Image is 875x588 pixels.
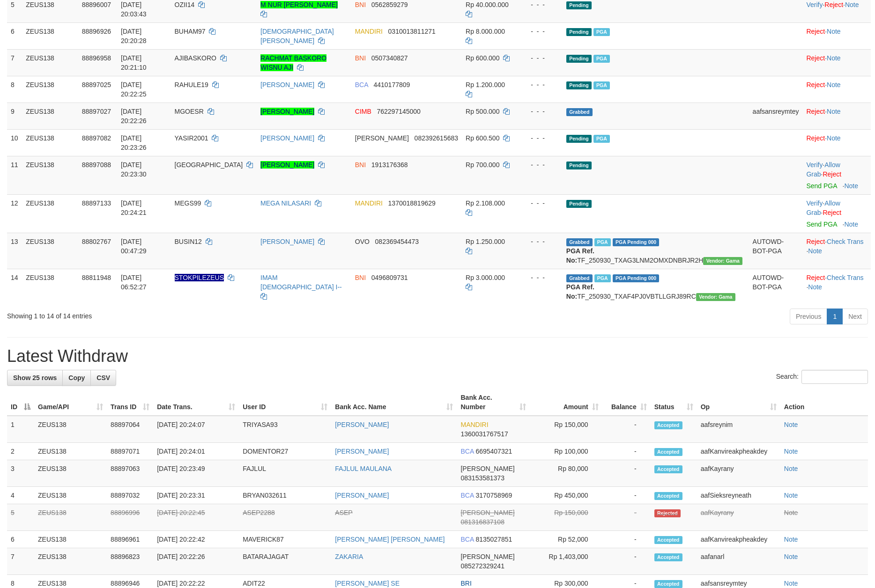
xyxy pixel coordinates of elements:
span: Pending [566,1,592,9]
span: Grabbed [566,274,593,282]
span: [PERSON_NAME] [460,465,514,472]
span: Pending [566,162,592,169]
a: Reject [806,274,825,281]
span: Rp 2.108.000 [466,199,505,207]
a: Note [827,54,841,62]
a: ASEP [335,509,352,516]
a: Note [844,220,858,228]
span: Copy 762297145000 to clipboard [377,108,420,115]
th: Action [780,389,868,416]
td: Rp 80,000 [530,460,602,487]
span: Accepted [654,492,682,500]
div: - - - [523,198,559,208]
div: - - - [523,160,559,169]
a: Show 25 rows [7,370,63,386]
a: [PERSON_NAME] [335,492,389,499]
td: Rp 52,000 [530,531,602,548]
span: [DATE] 20:22:25 [121,81,147,98]
span: Copy 3170758969 to clipboard [475,492,512,499]
td: ZEUS138 [22,233,78,269]
div: Showing 1 to 14 of 14 entries [7,308,357,321]
span: 88896926 [82,28,111,35]
span: BUSIN12 [175,238,202,245]
td: 8 [7,76,22,103]
td: 11 [7,156,22,194]
td: - [602,487,651,504]
b: PGA Ref. No: [566,283,594,300]
td: ZEUS138 [22,156,78,194]
td: 6 [7,22,22,49]
td: 4 [7,487,34,504]
td: [DATE] 20:24:01 [153,443,239,460]
a: [PERSON_NAME] [260,108,314,115]
span: Marked by aafnoeunsreypich [593,81,610,89]
td: Rp 150,000 [530,416,602,443]
a: ZAKARIA [335,553,363,560]
span: MANDIRI [355,28,383,35]
td: · · [802,233,871,269]
span: 88896958 [82,54,111,62]
td: TF_250930_TXAG3LNM2OMXDNBRJR2H [563,233,749,269]
td: DOMENTOR27 [239,443,331,460]
a: Previous [790,309,827,324]
span: OZII14 [175,1,195,8]
span: Rp 40.000.000 [466,1,509,8]
span: BCA [460,492,474,499]
span: Accepted [654,580,682,588]
div: - - - [523,27,559,36]
a: Note [827,81,841,88]
td: ZEUS138 [22,103,78,129]
td: 88896996 [107,504,153,531]
td: aafanarl [697,548,780,575]
span: [DATE] 06:52:27 [121,274,147,291]
span: PGA Pending [613,274,660,282]
span: [DATE] 20:22:26 [121,108,147,125]
a: [PERSON_NAME] [335,448,389,455]
td: aafSieksreyneath [697,487,780,504]
td: aafsreynim [697,416,780,443]
td: - [602,443,651,460]
span: 88897027 [82,108,111,115]
span: Marked by aafsolysreylen [593,28,610,36]
span: Marked by aafanarl [593,135,610,143]
span: BNI [355,54,366,62]
th: Amount: activate to sort column ascending [530,389,602,416]
span: Copy 082392615683 to clipboard [415,134,458,142]
td: - [602,531,651,548]
span: Pending [566,200,592,208]
td: [DATE] 20:22:45 [153,504,239,531]
span: Nama rekening ada tanda titik/strip, harap diedit [175,274,224,281]
span: [DATE] 20:03:43 [121,1,147,18]
span: [DATE] 00:47:29 [121,238,147,255]
a: Verify [806,199,823,207]
span: [GEOGRAPHIC_DATA] [175,161,243,169]
a: CSV [90,370,116,386]
td: 2 [7,443,34,460]
span: Show 25 rows [13,374,57,382]
td: ZEUS138 [34,504,107,531]
td: Rp 150,000 [530,504,602,531]
a: Note [784,553,798,560]
span: · [806,161,840,178]
td: BRYAN032611 [239,487,331,504]
a: [PERSON_NAME] [260,81,314,88]
a: Reject [823,209,841,216]
td: ZEUS138 [22,194,78,233]
a: Check Trans [827,274,864,281]
th: Trans ID: activate to sort column ascending [107,389,153,416]
td: 9 [7,103,22,129]
td: 88896823 [107,548,153,575]
span: BCA [355,81,368,88]
span: 88896007 [82,1,111,8]
th: Op: activate to sort column ascending [697,389,780,416]
span: Pending [566,55,592,63]
span: Rp 600.500 [466,134,499,142]
a: Note [784,509,798,516]
td: · [802,76,871,103]
a: Note [808,283,822,291]
td: [DATE] 20:24:07 [153,416,239,443]
span: Copy 082369454473 to clipboard [375,238,419,245]
a: Reject [824,1,843,8]
input: Search: [801,370,868,384]
span: Rejected [654,509,681,517]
